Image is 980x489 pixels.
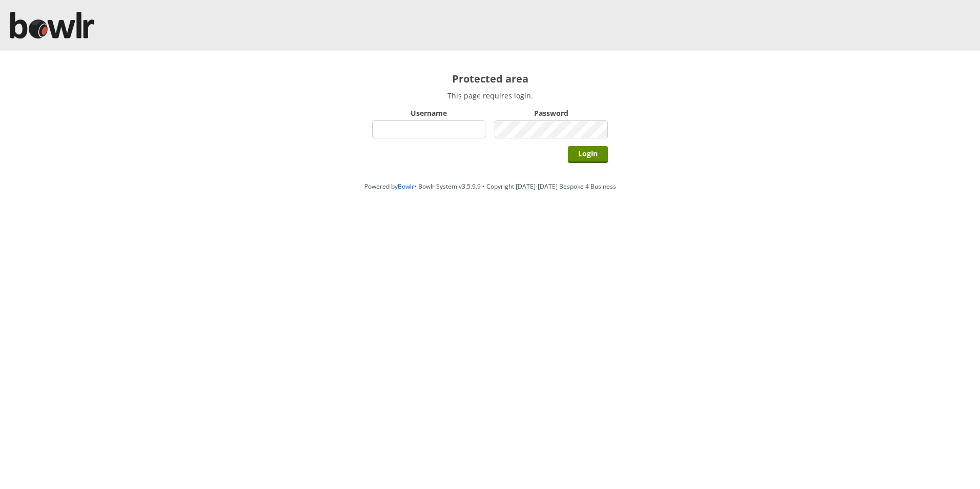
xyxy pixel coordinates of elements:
input: Login [568,146,608,163]
label: Password [495,108,608,118]
span: Powered by • Bowlr System v3.5.9.9 • Copyright [DATE]-[DATE] Bespoke 4 Business [364,182,616,191]
h2: Protected area [372,72,608,86]
a: Bowlr [398,182,414,191]
label: Username [372,108,485,118]
p: This page requires login. [372,91,608,100]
